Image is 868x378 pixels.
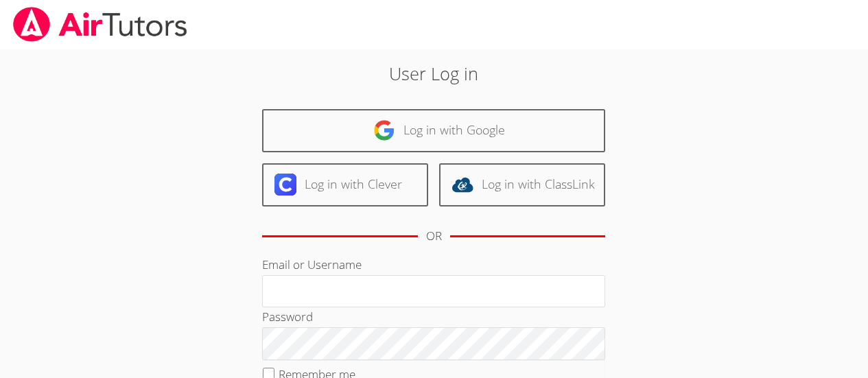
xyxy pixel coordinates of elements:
[439,163,605,206] a: Log in with ClassLink
[262,309,313,324] label: Password
[12,7,189,42] img: airtutors_banner-c4298cdbf04f3fff15de1276eac7730deb9818008684d7c2e4769d2f7ddbe033.png
[262,109,605,152] a: Log in with Google
[200,60,668,86] h2: User Log in
[426,226,442,246] div: OR
[373,119,395,141] img: google-logo-50288ca7cdecda66e5e0955fdab243c47b7ad437acaf1139b6f446037453330a.svg
[451,174,473,196] img: classlink-logo-d6bb404cc1216ec64c9a2012d9dc4662098be43eaf13dc465df04b49fa7ab582.svg
[262,163,428,206] a: Log in with Clever
[262,257,362,272] label: Email or Username
[274,174,296,196] img: clever-logo-6eab21bc6e7a338710f1a6ff85c0baf02591cd810cc4098c63d3a4b26e2feb20.svg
